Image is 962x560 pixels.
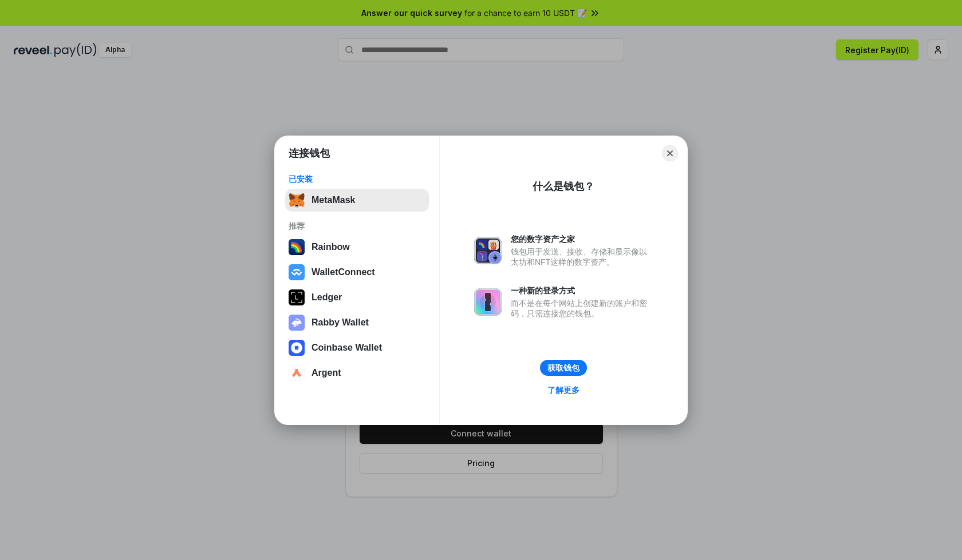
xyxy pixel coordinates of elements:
[285,261,429,284] button: WalletConnect
[312,195,355,205] div: MetaMask
[547,385,579,395] div: 了解更多
[289,340,305,356] img: svg+xml,%3Csvg%20width%3D%2228%22%20height%3D%2228%22%20viewBox%3D%220%200%2028%2028%22%20fill%3D...
[289,315,305,331] img: svg+xml,%3Csvg%20xmlns%3D%22http%3A%2F%2Fwww.w3.org%2F2000%2Fsvg%22%20fill%3D%22none%22%20viewBox...
[289,221,425,231] div: 推荐
[662,145,678,161] button: Close
[541,383,586,398] a: 了解更多
[312,368,341,378] div: Argent
[289,174,425,184] div: 已安装
[289,289,305,305] img: svg+xml,%3Csvg%20xmlns%3D%22http%3A%2F%2Fwww.w3.org%2F2000%2Fsvg%22%20width%3D%2228%22%20height%3...
[312,292,342,303] div: Ledger
[285,336,429,359] button: Coinbase Wallet
[540,360,587,376] button: 获取钱包
[312,242,350,252] div: Rainbow
[474,237,502,264] img: svg+xml,%3Csvg%20xmlns%3D%22http%3A%2F%2Fwww.w3.org%2F2000%2Fsvg%22%20fill%3D%22none%22%20viewBox...
[289,146,330,160] h1: 连接钱包
[289,239,305,255] img: svg+xml,%3Csvg%20width%3D%22120%22%20height%3D%22120%22%20viewBox%3D%220%200%20120%20120%22%20fil...
[289,365,305,381] img: svg+xml,%3Csvg%20width%3D%2228%22%20height%3D%2228%22%20viewBox%3D%220%200%2028%2028%22%20fill%3D...
[511,298,653,319] div: 而不是在每个网站上创建新的账户和密码，只需连接您的钱包。
[511,247,653,267] div: 钱包用于发送、接收、存储和显示像以太坊和NFT这样的数字资产。
[511,285,653,296] div: 一种新的登录方式
[285,236,429,259] button: Rainbow
[511,234,653,244] div: 您的数字资产之家
[285,286,429,309] button: Ledger
[289,192,305,208] img: svg+xml,%3Csvg%20fill%3D%22none%22%20height%3D%2233%22%20viewBox%3D%220%200%2035%2033%22%20width%...
[285,362,429,384] button: Argent
[312,343,382,353] div: Coinbase Wallet
[289,264,305,280] img: svg+xml,%3Csvg%20width%3D%2228%22%20height%3D%2228%22%20viewBox%3D%220%200%2028%2028%22%20fill%3D...
[474,288,502,316] img: svg+xml,%3Csvg%20xmlns%3D%22http%3A%2F%2Fwww.w3.org%2F2000%2Fsvg%22%20fill%3D%22none%22%20viewBox...
[285,311,429,334] button: Rabby Wallet
[285,189,429,212] button: MetaMask
[312,267,375,277] div: WalletConnect
[533,180,594,193] div: 什么是钱包？
[547,363,579,373] div: 获取钱包
[312,317,369,328] div: Rabby Wallet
